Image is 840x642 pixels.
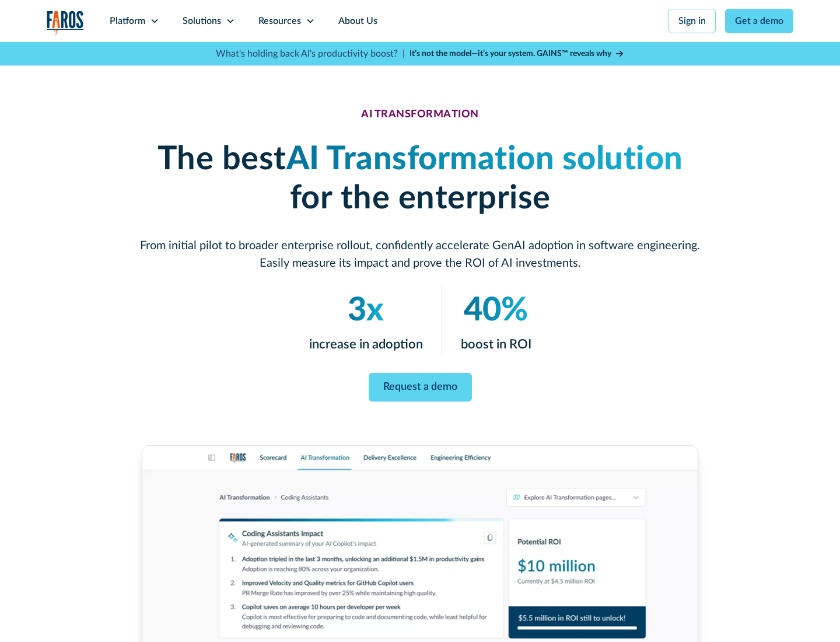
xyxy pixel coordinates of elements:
[369,373,472,402] a: Request a demo
[140,237,700,272] p: From initial pilot to broader enterprise rollout, confidently accelerate GenAI adoption in softwa...
[157,143,286,176] strong: The best
[348,294,384,327] em: 3x
[668,9,716,33] a: Sign in
[47,11,84,34] img: Logo of the analytics and reporting company Faros.
[258,14,301,28] div: Resources
[290,182,551,215] strong: for the enterprise
[183,14,221,28] div: Solutions
[286,143,683,176] em: AI Transformation solution
[47,11,84,34] a: home
[361,109,479,121] div: AI TRANSFORMATION
[725,9,793,33] a: Get a demo
[409,48,624,60] a: It’s not the model—it’s your system. GAINS™ reveals why
[464,294,528,327] em: 40%
[409,50,611,58] strong: It’s not the model—it’s your system. GAINS™ reveals why
[216,47,405,61] p: What's holding back AI's productivity boost? |
[110,14,145,28] div: Platform
[309,335,423,354] p: increase in adoption
[461,335,531,354] p: boost in ROI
